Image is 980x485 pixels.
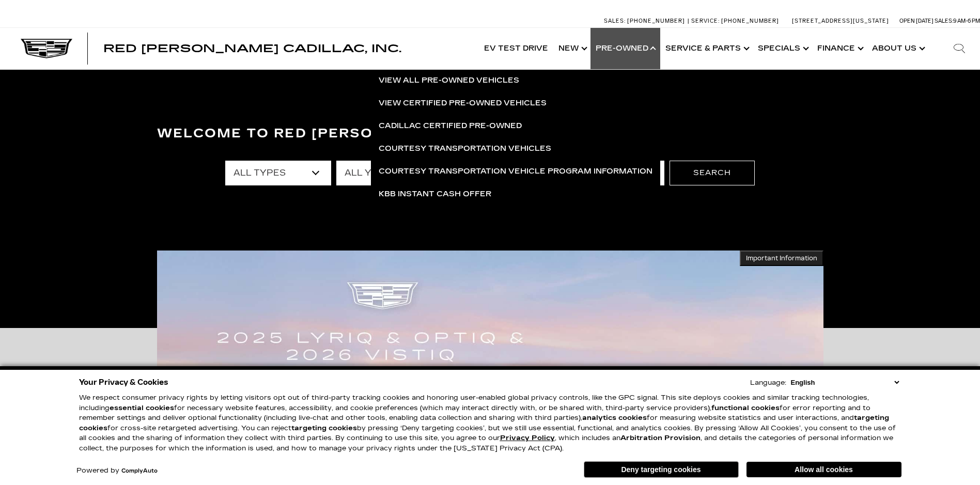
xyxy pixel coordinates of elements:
a: [STREET_ADDRESS][US_STATE] [792,18,889,24]
span: Service: [691,18,720,24]
select: Filter by year [336,161,442,185]
a: Sales: [PHONE_NUMBER] [604,18,688,24]
a: Cadillac Certified Pre-Owned [371,115,660,137]
strong: analytics cookies [582,414,647,422]
span: Sales: [604,18,626,24]
div: Language: [750,380,786,386]
button: Deny targeting cookies [584,461,739,478]
span: Open [DATE] [899,18,934,24]
a: Service & Parts [660,28,753,69]
a: Finance [812,28,867,69]
a: Red [PERSON_NAME] Cadillac, Inc. [103,43,401,54]
a: View All Pre-Owned Vehicles [371,69,660,92]
span: [PHONE_NUMBER] [627,18,685,24]
span: Red [PERSON_NAME] Cadillac, Inc. [103,42,401,55]
span: Your Privacy & Cookies [79,375,168,389]
h3: Welcome to Red [PERSON_NAME] Cadillac, Inc. [157,123,823,144]
strong: essential cookies [110,404,174,412]
button: Search [670,161,755,185]
a: ComplyAuto [121,468,158,474]
strong: targeting cookies [79,414,889,432]
a: Pre-Owned [590,28,660,69]
a: EV Test Drive [479,28,553,69]
span: [PHONE_NUMBER] [721,18,779,24]
a: Privacy Policy [500,434,555,442]
p: We respect consumer privacy rights by letting visitors opt out of third-party tracking cookies an... [79,393,901,453]
select: Filter by type [225,161,331,185]
a: Service: [PHONE_NUMBER] [688,18,782,24]
strong: functional cookies [711,404,780,412]
div: Powered by [76,467,158,474]
span: Sales: [935,18,953,24]
button: Allow all cookies [746,462,901,477]
a: Courtesy Transportation Vehicle Program Information [371,160,660,183]
a: Courtesy Transportation Vehicles [371,137,660,160]
a: KBB Instant Cash Offer [371,183,660,206]
strong: targeting cookies [291,424,357,432]
img: Cadillac Dark Logo with Cadillac White Text [21,39,72,58]
span: Important Information [746,254,817,262]
a: New [553,28,590,69]
a: About Us [867,28,928,69]
a: View Certified Pre-Owned Vehicles [371,92,660,115]
select: Language Select [788,378,901,387]
a: Specials [753,28,812,69]
strong: Arbitration Provision [620,434,701,442]
span: 9 AM-6 PM [953,18,980,24]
